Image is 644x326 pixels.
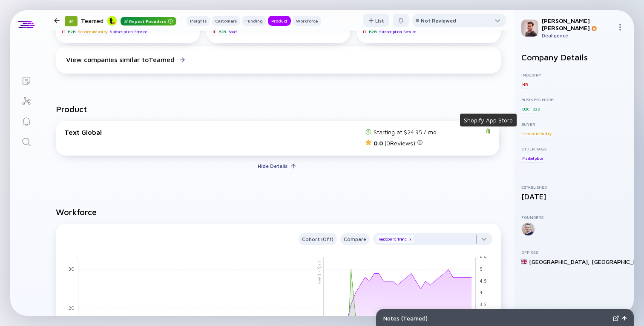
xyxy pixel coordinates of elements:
img: Menu [617,24,624,31]
div: Shopify App Store [464,116,513,125]
div: Text Global [64,128,358,136]
div: Customers [212,17,240,25]
div: Funding [242,17,266,25]
tspan: 20 [69,305,75,311]
div: Industry [521,72,627,77]
button: Workforce [293,16,321,26]
div: SaaS [228,27,239,36]
div: [PERSON_NAME] [PERSON_NAME] [542,17,613,31]
h2: Company Details [521,52,627,62]
div: x [408,237,413,242]
a: Reminders [10,111,42,131]
a: Lists [10,70,42,90]
div: Subscription Service [378,27,417,36]
img: Gil Profile Picture [521,20,538,37]
div: B2B [368,27,377,36]
div: IT [212,27,217,36]
div: Notes ( Teamed ) [383,315,609,322]
div: B2B [532,105,540,113]
span: 0.0 [374,139,383,147]
tspan: 30 [69,266,75,272]
img: Expand Notes [613,315,619,321]
h2: Product [56,104,501,114]
div: Insights [187,17,210,25]
div: HR [521,80,529,88]
button: List [363,14,389,27]
div: Headcount Trend [377,235,414,244]
div: B2C [521,105,530,113]
div: Buyer [521,122,627,127]
div: Service Industry [521,129,552,138]
div: Not Reviewed [421,17,456,24]
tspan: 5.5 [480,255,487,260]
div: 81 [65,16,78,26]
div: [DATE] [521,192,627,201]
div: View companies similar to Teamed [66,56,175,63]
button: Insights [187,16,210,26]
div: Established [521,184,627,190]
div: Other Tags [521,146,627,151]
div: Product [268,17,291,25]
h2: Workforce [56,207,501,217]
div: Dealigence [542,32,613,39]
tspan: 3.5 [480,301,486,307]
div: Cohort (Off) [299,234,337,244]
div: Teamed [81,15,176,26]
tspan: 5 [480,266,483,272]
button: Funding [242,16,266,26]
tspan: 4 [480,289,483,295]
div: Subscription Service [109,27,147,36]
button: Hide Details [253,159,303,173]
div: B2B [218,27,227,36]
div: Marketplace [521,154,544,162]
button: Compare [340,233,370,245]
button: Product [268,16,291,26]
div: Service Industry [77,27,108,36]
tspan: 4.5 [480,278,487,283]
div: Workforce [293,17,321,25]
img: Open Notes [622,316,627,320]
a: Investor Map [10,90,42,111]
a: Search [10,131,42,151]
button: Cohort (Off) [299,233,337,245]
div: Starting at $24.95 / mo. [374,128,438,136]
div: [GEOGRAPHIC_DATA] , [529,258,590,265]
div: B2B [67,27,76,36]
img: United Kingdom Flag [521,259,527,265]
div: Offices [521,249,627,255]
div: Hide Details [253,159,293,173]
div: Compare [340,234,370,244]
div: Business Model [521,97,627,102]
button: Customers [212,16,240,26]
div: Founders [521,215,627,220]
div: Repeat Founders [121,17,176,26]
div: ( 0 Reviews) [374,139,423,147]
div: IT [362,27,367,36]
div: IT [61,27,66,36]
